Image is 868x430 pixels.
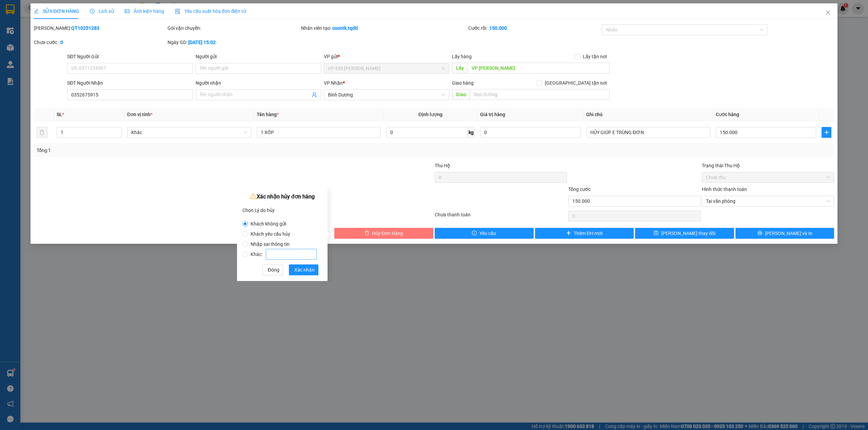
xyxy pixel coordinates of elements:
[90,8,114,14] span: Lịch sử
[706,196,830,206] span: Tại văn phòng
[584,108,713,121] th: Ghi chú
[167,24,300,32] div: Gói vận chuyển:
[248,241,292,247] span: Nhập sai thông tin
[757,231,762,236] span: printer
[248,221,289,227] span: Khách không gửi
[472,231,477,236] span: exclamation-circle
[90,9,95,14] span: clock-circle
[301,24,467,32] div: Nhân viên tạo:
[67,79,193,87] div: SĐT Người Nhận
[37,147,335,154] div: Tổng: 1
[735,228,834,239] button: printer[PERSON_NAME] và In
[372,230,403,237] span: Hủy Đơn Hàng
[586,127,710,138] input: Ghi Chú
[266,249,317,260] input: Khác:
[34,24,166,32] div: [PERSON_NAME]:
[435,228,534,239] button: exclamation-circleYêu cầu
[580,53,610,60] span: Lấy tận nơi
[328,90,445,100] span: Bình Dương
[468,24,600,32] div: Cước rồi :
[364,231,369,236] span: delete
[175,8,246,14] span: Yêu cầu xuất hóa đơn điện tử
[34,39,166,46] div: Chưa cước :
[131,127,247,137] span: Khác
[334,228,433,239] button: deleteHủy Đơn Hàng
[188,40,216,45] b: [DATE] 15:02
[57,112,62,117] span: SL
[434,211,568,223] div: Chưa thanh toán
[242,205,322,215] div: Chọn Lý do hủy
[67,53,193,60] div: SĐT Người Gửi
[706,172,830,182] span: Chưa thu
[654,231,658,236] span: save
[418,112,442,117] span: Định lượng
[294,266,315,274] span: Xác nhận
[568,187,591,192] span: Tổng cước
[818,3,837,22] button: Close
[452,54,472,59] span: Lấy hàng
[489,25,507,31] b: 150.000
[435,163,450,168] span: Thu Hộ
[312,92,317,98] span: user-add
[250,193,257,199] span: warning
[468,63,610,73] input: Dọc đường
[167,39,300,46] div: Ngày GD:
[71,25,99,31] b: QT10251283
[468,127,475,138] span: kg
[566,231,571,236] span: plus
[125,8,164,14] span: Ảnh kiện hàng
[825,10,831,15] span: close
[702,187,747,192] label: Hình thức thanh toán
[60,40,63,45] b: 0
[127,112,153,117] span: Đơn vị tính
[324,53,449,60] div: VP gửi
[765,230,812,237] span: [PERSON_NAME] và In
[574,230,603,237] span: Thêm ĐH mới
[535,228,634,239] button: plusThêm ĐH mới
[262,264,283,275] button: Đóng
[34,8,79,14] span: SỬA ĐƠN HÀNG
[268,266,279,274] span: Đóng
[702,162,834,169] div: Trạng thái Thu Hộ
[452,80,474,86] span: Giao hàng
[125,9,130,14] span: picture
[242,192,322,202] div: Xác nhận hủy đơn hàng
[289,264,318,275] button: Xác nhận
[822,130,831,135] span: plus
[324,80,343,86] span: VP Nhận
[196,53,321,60] div: Người gửi
[822,127,831,138] button: plus
[257,127,381,138] input: VD: Bàn, Ghế
[248,231,293,237] span: Khách yêu cầu hủy
[332,25,358,31] b: cucntk.tqdtl
[452,89,470,100] span: Giao
[470,89,610,100] input: Dọc đường
[196,79,321,87] div: Người nhận
[34,9,39,14] span: edit
[37,127,47,138] button: delete
[452,63,468,73] span: Lấy
[635,228,734,239] button: save[PERSON_NAME] thay đổi
[716,112,739,117] span: Cước hàng
[257,112,279,117] span: Tên hàng
[175,9,180,14] img: icon
[248,252,319,257] span: Khác:
[480,112,505,117] span: Giá trị hàng
[542,79,610,87] span: [GEOGRAPHIC_DATA] tận nơi
[661,230,715,237] span: [PERSON_NAME] thay đổi
[328,63,445,73] span: VP 330 Lê Duẫn
[479,230,496,237] span: Yêu cầu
